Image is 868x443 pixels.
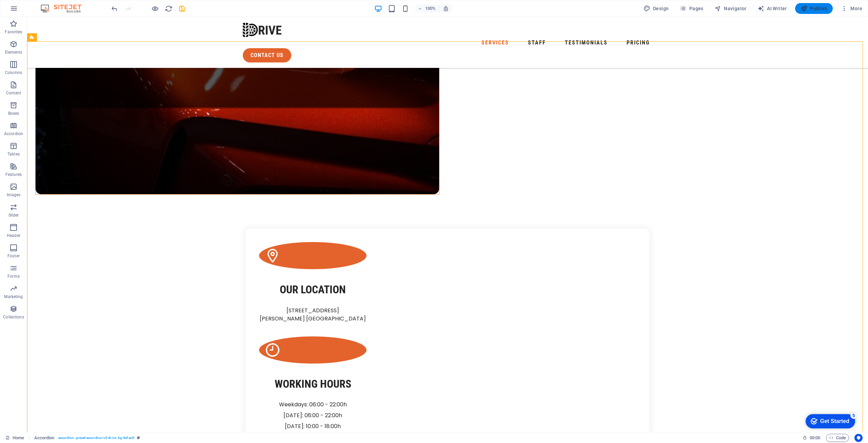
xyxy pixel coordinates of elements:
p: Elements [5,50,22,55]
div: Design (Ctrl+Alt+Y) [641,3,672,14]
span: More [841,5,862,12]
p: Features [5,172,22,177]
p: Forms [7,274,20,279]
span: Publish [801,5,827,12]
button: Usercentrics [854,434,863,442]
span: 00 00 [810,434,820,442]
p: Tables [7,151,20,157]
button: 100% [415,4,439,13]
p: Accordion [4,131,23,136]
button: undo [110,4,118,13]
p: Boxes [8,111,19,116]
button: reload [164,4,173,13]
i: Undo: Change text (Ctrl+Z) [111,5,118,13]
span: Pages [679,5,703,12]
button: Click here to leave preview mode and continue editing [151,4,159,13]
p: Footer [7,253,20,259]
h6: Session time [803,434,821,442]
div: 5 [50,1,57,8]
img: Editor Logo [39,4,90,13]
span: Click to select. Double-click to edit [34,434,55,442]
p: Marketing [4,294,23,299]
i: Reload page [165,5,173,13]
button: Pages [677,3,706,14]
span: Navigator [714,5,747,12]
i: On resize automatically adjust zoom level to fit chosen device. [443,5,449,12]
div: Get Started 5 items remaining, 0% complete [5,3,55,18]
span: Design [644,5,669,12]
i: This element is a customizable preset [137,436,140,440]
button: Navigator [712,3,749,14]
p: Content [6,90,21,96]
p: Columns [5,70,22,75]
button: Code [826,434,849,442]
span: . accordion .preset-accordion-v3-drive .bg-default [57,434,134,442]
i: Save (Ctrl+S) [178,5,186,13]
div: Get Started [20,7,49,14]
p: Favorites [5,29,22,35]
p: Header [7,233,20,238]
button: Design [641,3,672,14]
button: Publish [795,3,833,14]
p: Collections [3,314,24,320]
p: Slider [8,213,19,218]
h6: 100% [425,4,436,13]
button: save [178,4,186,13]
nav: breadcrumb [34,434,140,442]
button: More [838,3,865,14]
p: Images [7,192,21,198]
span: AI Writer [757,5,787,12]
a: Click to cancel selection. Double-click to open Pages [5,434,24,442]
span: : [814,435,815,440]
button: AI Writer [755,3,790,14]
span: Code [829,434,846,442]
